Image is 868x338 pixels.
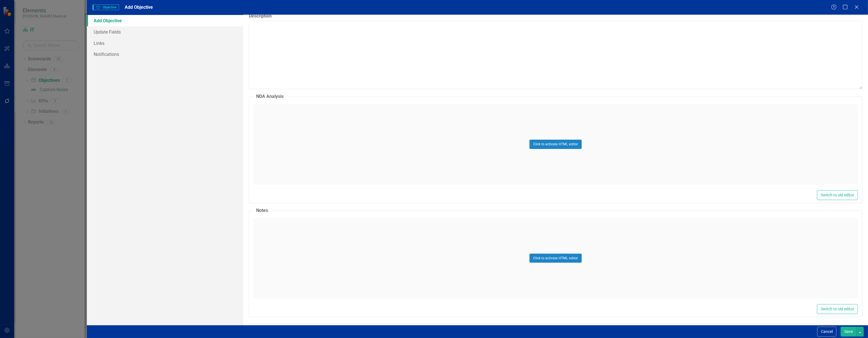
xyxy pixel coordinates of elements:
span: Objective [93,5,119,10]
button: Switch to old editor [817,304,858,314]
span: Add Objective [125,5,153,10]
a: Add Objective [87,15,243,26]
a: Notifications [87,49,243,60]
label: Description [249,13,862,19]
legend: Notes [253,207,271,214]
button: Click to activate HTML editor [529,140,582,149]
legend: NDA Analysis [253,93,286,100]
button: Cancel [817,327,836,337]
button: Switch to old editor [817,190,858,200]
button: Save [841,327,856,337]
a: Update Fields [87,26,243,38]
button: Click to activate HTML editor [529,254,582,263]
a: Links [87,38,243,49]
